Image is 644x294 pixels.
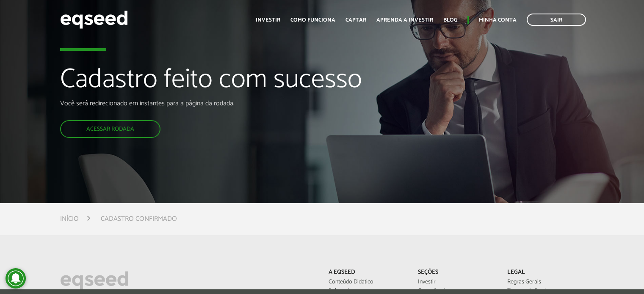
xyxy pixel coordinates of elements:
[60,120,160,138] a: Acessar rodada
[443,17,457,23] a: Blog
[329,288,405,294] a: Sobre nós
[329,279,405,285] a: Conteúdo Didático
[507,279,584,285] a: Regras Gerais
[507,269,584,276] p: Legal
[418,288,495,294] a: Como funciona
[418,269,495,276] p: Seções
[418,279,495,285] a: Investir
[60,99,370,107] p: Você será redirecionado em instantes para a página da rodada.
[329,269,405,276] p: A EqSeed
[101,213,177,225] li: Cadastro confirmado
[345,17,366,23] a: Captar
[290,17,335,23] a: Como funciona
[527,14,586,26] a: Sair
[60,65,370,99] h1: Cadastro feito com sucesso
[256,17,280,23] a: Investir
[507,288,584,294] a: Termos de Serviço
[60,8,128,31] img: EqSeed
[479,17,517,23] a: Minha conta
[60,269,129,292] img: EqSeed Logo
[60,216,79,223] a: Início
[376,17,433,23] a: Aprenda a investir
